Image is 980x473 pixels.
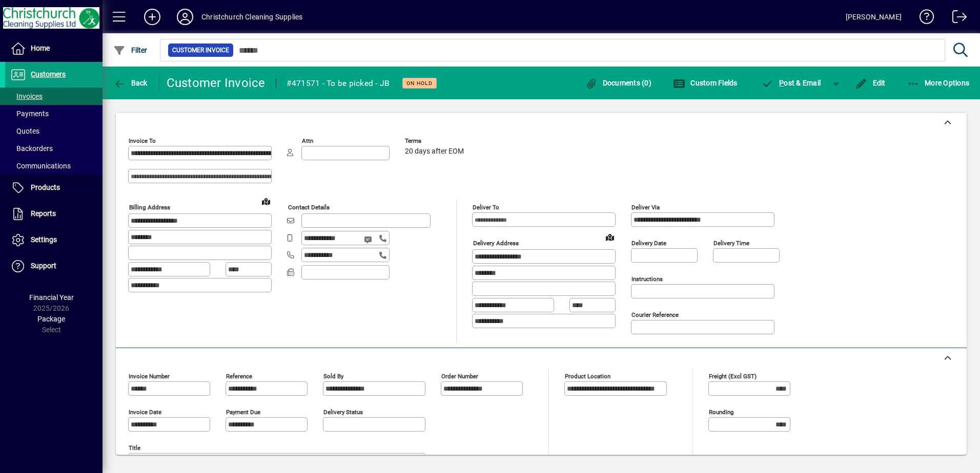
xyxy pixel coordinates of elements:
[31,235,57,244] span: Settings
[31,183,60,191] span: Products
[5,140,103,157] a: Backorders
[852,74,888,92] button: Edit
[226,373,252,380] mat-label: Reference
[10,110,49,118] span: Payments
[201,9,302,25] div: Christchurch Cleaning Supplies
[10,92,43,100] span: Invoices
[945,2,967,35] a: Logout
[172,45,229,55] span: Customer Invoice
[905,74,972,92] button: More Options
[113,46,148,54] span: Filter
[779,79,784,87] span: P
[670,74,740,92] button: Custom Fields
[136,8,169,26] button: Add
[169,8,201,26] button: Profile
[5,88,103,105] a: Invoices
[907,79,970,87] span: More Options
[103,74,159,92] app-page-header-button: Back
[5,122,103,140] a: Quotes
[757,74,826,92] button: Post & Email
[357,227,381,252] button: Send SMS
[5,36,103,61] a: Home
[167,75,266,91] div: Customer Invoice
[31,70,66,78] span: Customers
[855,79,886,87] span: Edit
[10,144,53,153] span: Backorders
[5,253,103,279] a: Support
[129,137,156,144] mat-label: Invoice To
[111,41,150,59] button: Filter
[29,293,74,302] span: Financial Year
[113,79,148,87] span: Back
[631,204,660,211] mat-label: Deliver via
[5,175,103,201] a: Products
[713,240,749,247] mat-label: Delivery time
[323,373,343,380] mat-label: Sold by
[473,204,499,211] mat-label: Deliver To
[762,79,821,87] span: ost & Email
[31,209,56,218] span: Reports
[302,137,313,144] mat-label: Attn
[226,408,260,416] mat-label: Payment due
[405,147,464,156] span: 20 days after EOM
[912,2,934,35] a: Knowledge Base
[631,275,663,283] mat-label: Instructions
[405,138,466,144] span: Terms
[673,79,738,87] span: Custom Fields
[631,311,679,318] mat-label: Courier Reference
[631,240,666,247] mat-label: Delivery date
[565,373,610,380] mat-label: Product location
[129,408,161,416] mat-label: Invoice date
[258,193,274,209] a: View on map
[709,408,733,416] mat-label: Rounding
[602,229,618,245] a: View on map
[585,79,651,87] span: Documents (0)
[323,408,363,416] mat-label: Delivery status
[111,74,150,92] button: Back
[37,315,65,323] span: Package
[582,74,654,92] button: Documents (0)
[5,227,103,253] a: Settings
[709,373,757,380] mat-label: Freight (excl GST)
[441,373,478,380] mat-label: Order number
[287,75,390,92] div: #471571 - To be picked - JB
[129,444,140,451] mat-label: Title
[5,157,103,175] a: Communications
[31,44,50,52] span: Home
[5,201,103,227] a: Reports
[846,9,902,25] div: [PERSON_NAME]
[5,105,103,122] a: Payments
[129,373,170,380] mat-label: Invoice number
[10,162,71,170] span: Communications
[31,262,56,270] span: Support
[406,80,433,87] span: On hold
[10,127,39,135] span: Quotes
